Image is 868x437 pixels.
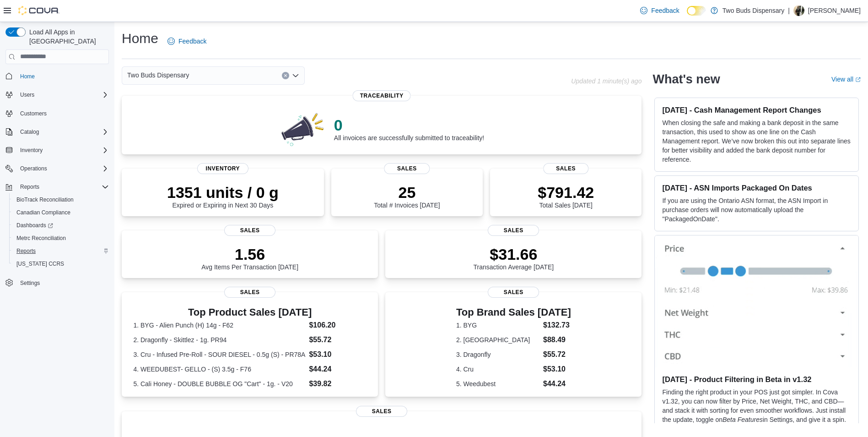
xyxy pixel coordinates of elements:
[13,207,74,218] a: Canadian Compliance
[2,180,113,193] button: Reports
[543,378,571,389] dd: $44.24
[16,278,43,289] a: Settings
[456,365,539,374] dt: 4. Cru
[687,6,706,16] input: Dark Mode
[20,183,39,191] span: Reports
[279,110,327,147] img: 0
[127,70,189,81] span: Two Buds Dispensary
[16,260,64,268] span: [US_STATE] CCRS
[2,126,113,138] button: Catalog
[20,147,43,154] span: Inventory
[133,321,305,330] dt: 1. BYG - Alien Punch (H) 14g - F62
[133,365,305,374] dt: 4. WEEDUBEST- GELLO - (S) 3.5g - F76
[16,181,109,192] span: Reports
[16,71,109,82] span: Home
[488,225,539,236] span: Sales
[13,233,109,244] span: Metrc Reconciliation
[164,32,210,50] a: Feedback
[20,73,35,80] span: Home
[636,1,683,20] a: Feedback
[662,388,851,433] p: Finding the right product in your POS just got simpler. In Cova v1.32, you can now filter by Pric...
[292,72,299,79] button: Open list of options
[167,183,279,202] p: 1351 units / 0 g
[309,334,366,345] dd: $55.72
[793,5,804,16] div: Chris Miller
[9,257,113,270] button: [US_STATE] CCRS
[16,196,74,203] span: BioTrack Reconciliation
[178,37,206,46] span: Feedback
[133,335,305,344] dt: 2. Dragonfly - Skittlez - 1g. PR94
[831,76,861,83] a: View allExternal link
[13,220,57,231] a: Dashboards
[133,307,366,318] h3: Top Product Sales [DATE]
[13,246,39,257] a: Reports
[13,194,109,205] span: BioTrack Reconciliation
[456,379,539,388] dt: 5. Weedubest
[16,209,70,216] span: Canadian Compliance
[374,183,440,202] p: 25
[26,27,109,46] span: Load All Apps in [GEOGRAPHIC_DATA]
[374,183,440,209] div: Total # Invoices [DATE]
[16,277,109,288] span: Settings
[13,258,109,269] span: Washington CCRS
[13,233,70,244] a: Metrc Reconciliation
[16,163,51,174] button: Operations
[309,364,366,375] dd: $44.24
[309,349,366,360] dd: $53.10
[543,320,571,331] dd: $132.73
[20,91,34,98] span: Users
[309,320,366,331] dd: $106.20
[16,181,43,192] button: Reports
[201,245,298,271] div: Avg Items Per Transaction [DATE]
[224,225,275,236] span: Sales
[16,222,53,229] span: Dashboards
[201,245,298,263] p: 1.56
[16,126,43,137] button: Catalog
[133,379,305,388] dt: 5. Cali Honey - DOUBLE BUBBLE OG "Cart" - 1g. - V20
[2,107,113,120] button: Customers
[13,207,109,218] span: Canadian Compliance
[9,193,113,206] button: BioTrack Reconciliation
[2,70,113,83] button: Home
[474,245,554,271] div: Transaction Average [DATE]
[2,88,113,101] button: Users
[13,194,77,205] a: BioTrack Reconciliation
[456,350,539,359] dt: 3. Dragonfly
[16,108,109,119] span: Customers
[353,90,411,101] span: Traceability
[282,72,289,79] button: Clear input
[197,163,248,174] span: Inventory
[456,307,571,318] h3: Top Brand Sales [DATE]
[2,276,113,289] button: Settings
[309,378,366,389] dd: $39.82
[9,245,113,257] button: Reports
[356,406,407,417] span: Sales
[384,163,430,174] span: Sales
[334,116,484,142] div: All invoices are successfully submitted to traceability!
[224,287,275,298] span: Sales
[16,163,109,174] span: Operations
[13,246,109,257] span: Reports
[13,258,68,269] a: [US_STATE] CCRS
[16,145,109,156] span: Inventory
[662,375,851,384] h3: [DATE] - Product Filtering in Beta in v1.32
[167,183,279,209] div: Expired or Expiring in Next 30 Days
[5,66,109,313] nav: Complex example
[16,89,38,100] button: Users
[543,349,571,360] dd: $55.72
[16,235,66,242] span: Metrc Reconciliation
[543,163,588,174] span: Sales
[122,29,158,48] h1: Home
[9,206,113,219] button: Canadian Compliance
[543,334,571,345] dd: $88.49
[2,144,113,157] button: Inventory
[16,89,109,100] span: Users
[543,364,571,375] dd: $53.10
[652,72,720,87] h2: What's new
[16,247,36,255] span: Reports
[16,126,109,137] span: Catalog
[662,118,851,164] p: When closing the safe and making a bank deposit in the same transaction, this used to show as one...
[722,5,784,16] p: Two Buds Dispensary
[20,110,47,117] span: Customers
